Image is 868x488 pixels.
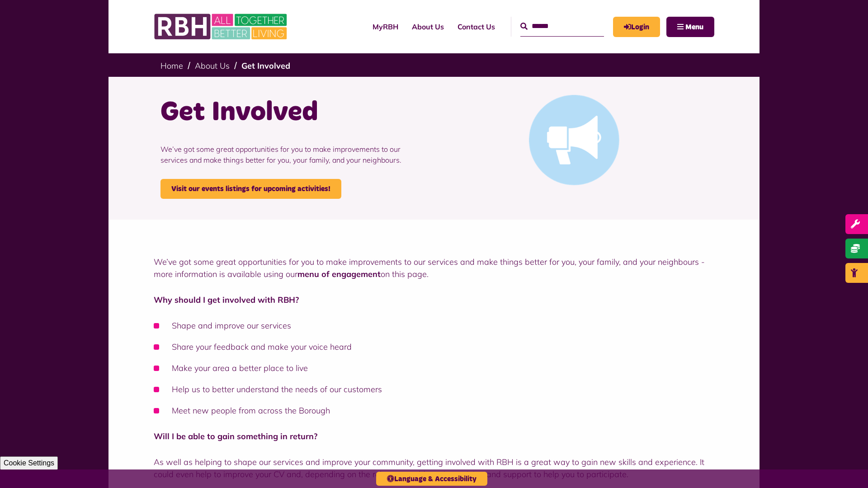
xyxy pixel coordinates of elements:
a: Visit our events listings for upcoming activities! [160,179,341,199]
img: RBH [154,9,289,44]
img: Get Involved [529,95,619,185]
span: Menu [685,23,703,31]
button: Language & Accessibility [376,472,487,486]
p: As well as helping to shape our services and improve your community, getting involved with RBH is... [154,456,714,480]
a: Home [160,61,183,71]
a: MyRBH [613,17,660,37]
p: We’ve got some great opportunities for you to make improvements to our services and make things b... [160,130,427,179]
a: MyRBH [366,14,405,39]
a: Get Involved [241,61,290,71]
a: About Us [405,14,451,39]
a: About Us [195,61,230,71]
a: Contact Us [451,14,502,39]
p: We’ve got some great opportunities for you to make improvements to our services and make things b... [154,256,714,280]
h1: Get Involved [160,95,427,130]
strong: Why should I get involved with RBH? [154,295,299,305]
li: Make your area a better place to live [154,362,714,374]
li: Help us to better understand the needs of our customers [154,383,714,395]
li: Meet new people from across the Borough [154,404,714,417]
strong: menu of engagement [297,269,381,279]
button: Navigation [666,17,714,37]
strong: Will I be able to gain something in return? [154,431,317,441]
iframe: Netcall Web Assistant for live chat [827,447,868,488]
li: Share your feedback and make your voice heard [154,341,714,353]
li: Shape and improve our services [154,319,714,332]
